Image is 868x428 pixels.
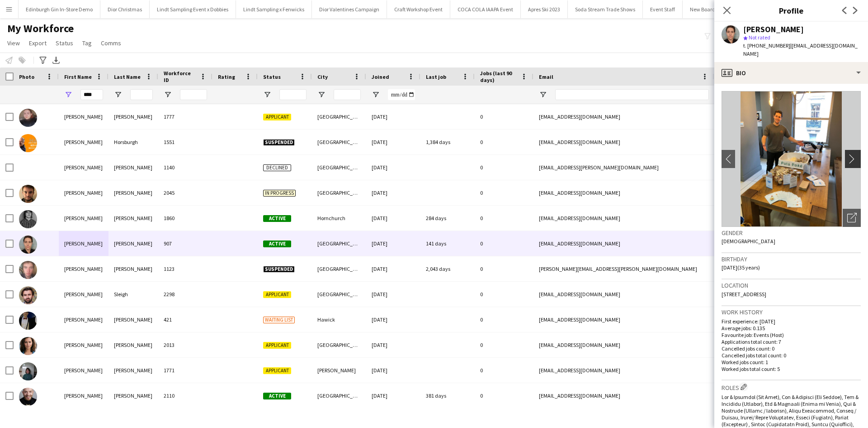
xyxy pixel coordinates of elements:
[426,73,446,80] span: Last job
[555,89,709,100] input: Email Filter Input
[533,332,714,357] div: [EMAIL_ADDRESS][DOMAIN_NAME]
[366,180,420,205] div: [DATE]
[475,231,533,256] div: 0
[158,307,212,332] div: 421
[475,256,533,281] div: 0
[722,318,861,325] p: First experience: [DATE]
[312,256,366,281] div: [GEOGRAPHIC_DATA]
[366,231,420,256] div: [DATE]
[158,231,212,256] div: 907
[263,91,271,99] button: Open Filter Menu
[19,185,37,203] img: Alex Smith
[843,209,861,227] div: Open photos pop-in
[420,206,475,231] div: 284 days
[722,291,766,298] span: [STREET_ADDRESS]
[59,206,108,231] div: [PERSON_NAME]
[158,104,212,129] div: 1777
[114,91,122,99] button: Open Filter Menu
[334,89,361,100] input: City Filter Input
[97,37,125,49] a: Comms
[19,109,37,127] img: Alex Carter
[722,229,861,237] h3: Gender
[19,286,37,304] img: Alexander Sleigh
[51,55,61,66] app-action-btn: Export XLSX
[158,130,212,154] div: 1551
[480,70,517,83] span: Jobs (last 90 days)
[372,73,389,80] span: Joined
[475,358,533,383] div: 0
[19,337,37,355] img: Alexandra Kirby
[722,345,861,352] p: Cancelled jobs count: 0
[263,317,295,323] span: Waiting list
[130,89,153,100] input: Last Name Filter Input
[108,282,158,307] div: Sleigh
[533,180,714,205] div: [EMAIL_ADDRESS][DOMAIN_NAME]
[263,266,295,273] span: Suspended
[108,104,158,129] div: [PERSON_NAME]
[533,358,714,383] div: [EMAIL_ADDRESS][DOMAIN_NAME]
[683,0,723,18] button: New Board
[366,104,420,129] div: [DATE]
[158,206,212,231] div: 1860
[108,155,158,180] div: [PERSON_NAME]
[539,91,547,99] button: Open Filter Menu
[312,383,366,408] div: [GEOGRAPHIC_DATA]
[4,37,24,49] a: View
[643,0,683,18] button: Event Staff
[52,37,77,49] a: Status
[38,55,48,66] app-action-btn: Advanced filters
[56,39,73,47] span: Status
[158,180,212,205] div: 2045
[722,359,861,365] p: Worked jobs count: 1
[19,134,37,152] img: Alex Horsburgh
[312,231,366,256] div: [GEOGRAPHIC_DATA]
[475,104,533,129] div: 0
[25,37,50,49] a: Export
[533,231,714,256] div: [EMAIL_ADDRESS][DOMAIN_NAME]
[533,307,714,332] div: [EMAIL_ADDRESS][DOMAIN_NAME]
[475,155,533,180] div: 0
[236,0,312,18] button: Lindt Sampling x Fenwicks
[19,388,37,406] img: Alexandru Silaghi
[19,362,37,380] img: alexandra shuttleworth
[263,367,291,374] span: Applicant
[263,114,291,120] span: Applicant
[59,104,108,129] div: [PERSON_NAME]
[366,383,420,408] div: [DATE]
[539,73,553,80] span: Email
[475,307,533,332] div: 0
[420,256,475,281] div: 2,043 days
[387,0,450,18] button: Craft Workshop Event
[521,0,568,18] button: Apres Ski 2023
[533,256,714,281] div: [PERSON_NAME][EMAIL_ADDRESS][PERSON_NAME][DOMAIN_NAME]
[218,73,235,80] span: Rating
[150,0,236,18] button: Lindt Sampling Event x Dobbies
[59,282,108,307] div: [PERSON_NAME]
[59,155,108,180] div: [PERSON_NAME]
[263,139,295,146] span: Suspended
[312,307,366,332] div: Hawick
[475,180,533,205] div: 0
[312,206,366,231] div: Hornchurch
[263,393,291,399] span: Active
[29,39,47,47] span: Export
[450,0,521,18] button: COCA COLA IAAPA Event
[158,332,212,357] div: 2013
[749,34,770,41] span: Not rated
[59,256,108,281] div: [PERSON_NAME]
[100,0,150,18] button: Dior Christmas
[420,130,475,154] div: 1,384 days
[312,358,366,383] div: [PERSON_NAME]
[59,130,108,154] div: [PERSON_NAME]
[366,358,420,383] div: [DATE]
[366,130,420,154] div: [DATE]
[279,89,307,100] input: Status Filter Input
[475,206,533,231] div: 0
[714,62,868,84] div: Bio
[722,264,760,271] span: [DATE] (35 years)
[158,358,212,383] div: 1771
[366,256,420,281] div: [DATE]
[312,332,366,357] div: [GEOGRAPHIC_DATA]
[366,155,420,180] div: [DATE]
[743,25,804,34] div: [PERSON_NAME]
